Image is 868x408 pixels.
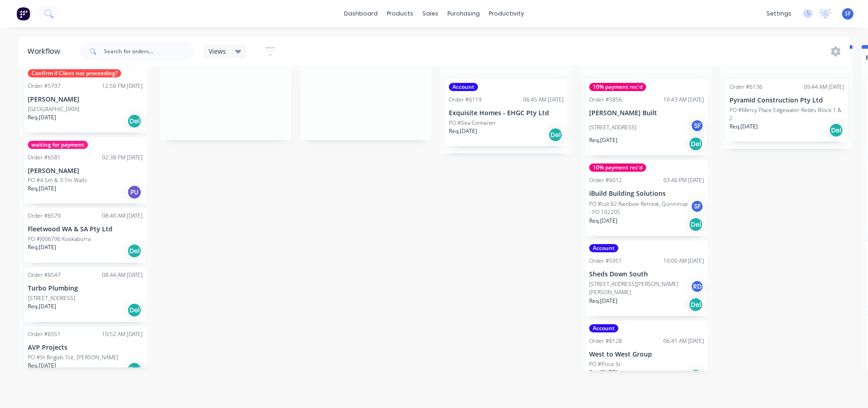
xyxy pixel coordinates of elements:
[589,244,618,252] div: Account
[24,208,146,263] div: Order #657908:40 AM [DATE]Fleetwood WA & SA Pty LtdPO #J006796 KookaburraReq.[DATE]Del
[762,7,796,20] div: settings
[589,83,646,91] div: 10% payment rec'd
[28,105,79,113] p: [GEOGRAPHIC_DATA]
[589,217,617,225] p: Req. [DATE]
[688,137,703,151] div: Del
[127,185,142,199] div: PU
[445,79,567,146] div: AccountOrder #611906:45 AM [DATE]Exquisite Homes - EHGC Pty LtdPO #Sea ContainerReq.[DATE]Del
[829,123,843,138] div: Del
[339,7,382,20] a: dashboard
[726,79,848,142] div: Order #613609:44 AM [DATE]Pyramid Construction Pty LtdPO #Mercy Place Edgewater Redev Block 1 & 2...
[589,257,622,265] div: Order #5951
[589,351,704,358] p: West to West Group
[443,7,484,20] div: purchasing
[28,353,118,362] p: PO #St Brigids Tce, [PERSON_NAME]
[663,96,704,104] div: 10:43 AM [DATE]
[688,369,703,383] div: Del
[28,212,61,220] div: Order #6579
[690,280,704,293] div: RD
[102,271,143,279] div: 08:44 AM [DATE]
[729,106,844,122] p: PO #Mercy Place Edgewater Redev Block 1 & 2
[449,83,478,91] div: Account
[589,190,704,198] p: iBuild Building Solutions
[16,7,30,20] img: Factory
[484,7,529,20] div: productivity
[589,136,617,144] p: Req. [DATE]
[449,127,477,135] p: Req. [DATE]
[663,176,704,184] div: 03:46 PM [DATE]
[589,337,622,345] div: Order #6128
[589,324,618,332] div: Account
[729,97,844,104] p: Pyramid Construction Pty Ltd
[28,330,61,338] div: Order #6551
[28,344,143,352] p: AVP Projects
[804,83,844,91] div: 09:44 AM [DATE]
[24,267,146,322] div: Order #654708:44 AM [DATE]Turbo Plumbing[STREET_ADDRESS]Req.[DATE]Del
[688,217,703,232] div: Del
[28,302,56,311] p: Req. [DATE]
[589,360,621,368] p: PO #Price St
[449,109,564,117] p: Exquisite Homes - EHGC Pty Ltd
[24,326,146,381] div: Order #655110:52 AM [DATE]AVP ProjectsPO #St Brigids Tce, [PERSON_NAME]Req.[DATE]Del
[586,321,708,388] div: AccountOrder #612806:41 AM [DATE]West to West GroupPO #Price StReq.[DATE]Del
[586,79,708,155] div: 10% payment rec'dOrder #585610:43 AM [DATE][PERSON_NAME] Built[STREET_ADDRESS]SFReq.[DATE]Del
[28,82,61,90] div: Order #5797
[28,243,56,251] p: Req. [DATE]
[589,109,704,117] p: [PERSON_NAME] Built
[27,46,65,57] div: Workflow
[845,10,851,18] span: SF
[28,113,56,122] p: Req. [DATE]
[589,123,637,132] p: [STREET_ADDRESS]
[690,119,704,133] div: SF
[548,127,563,142] div: Del
[28,96,143,103] p: [PERSON_NAME]
[28,271,61,279] div: Order #6547
[28,362,56,370] p: Req. [DATE]
[589,297,617,305] p: Req. [DATE]
[589,163,646,172] div: 10% payment rec'd
[729,83,762,91] div: Order #6136
[663,337,704,345] div: 06:41 AM [DATE]
[663,257,704,265] div: 10:00 AM [DATE]
[589,270,704,278] p: Sheds Down South
[28,153,61,162] div: Order #6581
[127,303,142,317] div: Del
[523,96,564,104] div: 06:45 AM [DATE]
[127,244,142,258] div: Del
[24,66,146,133] div: Confirm if Client not proceeding?Order #579712:56 PM [DATE][PERSON_NAME][GEOGRAPHIC_DATA]Req.[DAT...
[102,82,143,90] div: 12:56 PM [DATE]
[688,297,703,312] div: Del
[449,96,482,104] div: Order #6119
[586,160,708,236] div: 10% payment rec'dOrder #601203:46 PM [DATE]iBuild Building SolutionsPO #Lot 62 Rainbow Retreat, Q...
[589,280,690,296] p: [STREET_ADDRESS][PERSON_NAME][PERSON_NAME]
[102,212,143,220] div: 08:40 AM [DATE]
[589,368,617,377] p: Req. [DATE]
[729,122,758,131] p: Req. [DATE]
[589,176,622,184] div: Order #6012
[28,141,88,149] div: waiting for payment
[104,42,194,61] input: Search for orders...
[589,96,622,104] div: Order #5856
[690,199,704,213] div: SF
[28,285,143,292] p: Turbo Plumbing
[28,294,75,302] p: [STREET_ADDRESS]
[589,200,690,216] p: PO #Lot 62 Rainbow Retreat, Quinninup - PO 102205
[102,330,143,338] div: 10:52 AM [DATE]
[127,362,142,377] div: Del
[102,153,143,162] div: 02:38 PM [DATE]
[28,184,56,193] p: Req. [DATE]
[28,235,91,243] p: PO #J006796 Kookaburra
[28,69,121,77] div: Confirm if Client not proceeding?
[24,137,146,204] div: waiting for paymentOrder #658102:38 PM [DATE][PERSON_NAME]PO #4.5m & 3.7m WallsReq.[DATE]PU
[586,240,708,316] div: AccountOrder #595110:00 AM [DATE]Sheds Down South[STREET_ADDRESS][PERSON_NAME][PERSON_NAME]RDReq....
[28,176,87,184] p: PO #4.5m & 3.7m Walls
[127,114,142,128] div: Del
[449,119,496,127] p: PO #Sea Container
[28,225,143,233] p: Fleetwood WA & SA Pty Ltd
[418,7,443,20] div: sales
[382,7,418,20] div: products
[28,167,143,175] p: [PERSON_NAME]
[209,46,226,56] span: Views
